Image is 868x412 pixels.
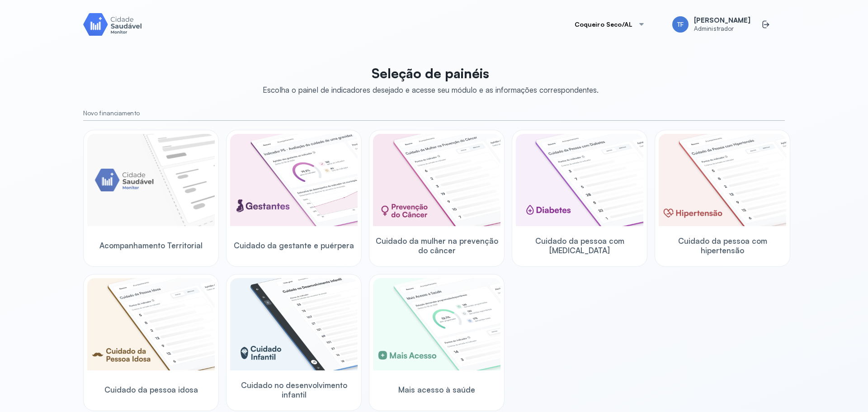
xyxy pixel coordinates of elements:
img: healthcare-greater-access.png [373,278,500,370]
span: TF [677,21,684,28]
button: Coqueiro Seco/AL [564,15,656,33]
span: Acompanhamento Territorial [99,241,203,250]
small: Novo financiamento [83,109,785,117]
img: woman-cancer-prevention-care.png [373,134,500,226]
div: Escolha o painel de indicadores desejado e acesse seu módulo e as informações correspondentes. [263,85,599,95]
img: diabetics.png [516,134,643,226]
span: [PERSON_NAME] [694,16,750,25]
span: Cuidado da pessoa com hipertensão [659,236,786,256]
span: Cuidado da pessoa com [MEDICAL_DATA] [516,236,643,256]
span: Administrador [694,25,750,33]
span: Cuidado da gestante e puérpera [234,241,354,250]
img: pregnants.png [230,134,358,226]
img: placeholder-module-ilustration.png [87,134,215,226]
p: Seleção de painéis [263,65,599,81]
span: Cuidado no desenvolvimento infantil [230,380,358,400]
span: Cuidado da pessoa idosa [104,385,198,394]
img: Logotipo do produto Monitor [83,11,142,37]
span: Cuidado da mulher na prevenção do câncer [373,236,500,256]
img: elderly.png [87,278,215,370]
img: child-development.png [230,278,358,370]
img: hypertension.png [659,134,786,226]
span: Mais acesso à saúde [398,385,475,394]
